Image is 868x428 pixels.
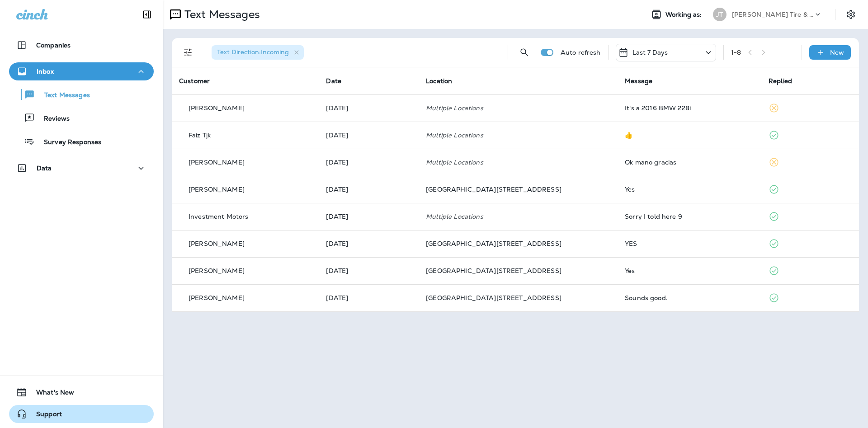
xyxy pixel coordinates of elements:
button: Inbox [9,62,154,80]
p: Sep 14, 2025 12:05 PM [326,104,411,112]
p: [PERSON_NAME] [189,267,245,274]
span: Replied [769,77,792,85]
button: Search Messages [515,43,533,61]
button: Data [9,159,154,177]
span: [GEOGRAPHIC_DATA][STREET_ADDRESS] [426,240,561,248]
p: Data [37,165,52,172]
button: What's New [9,383,154,401]
button: Companies [9,36,154,54]
p: Sep 9, 2025 03:26 PM [326,240,411,247]
span: Text Direction : Incoming [217,48,289,56]
p: Sep 11, 2025 11:17 AM [326,159,411,166]
p: Survey Responses [35,138,101,147]
p: Auto refresh [561,49,601,56]
span: Customer [179,77,210,85]
p: [PERSON_NAME] [189,186,245,193]
button: Support [9,405,154,423]
div: Yes [625,186,754,193]
div: 1 - 8 [731,49,741,56]
button: Filters [179,43,197,61]
div: Sounds good. [625,294,754,301]
span: Support [27,410,62,421]
p: Last 7 Days [632,49,668,56]
p: Sep 11, 2025 03:48 PM [326,132,411,139]
p: [PERSON_NAME] [189,159,245,166]
p: Faiz Tjk [189,132,211,139]
button: Collapse Sidebar [134,5,160,24]
span: Location [426,77,452,85]
span: Working as: [665,11,704,19]
div: Yes [625,267,754,274]
div: Sorry I told here 9 [625,213,754,220]
span: What's New [27,389,74,400]
div: Text Direction:Incoming [212,45,304,60]
p: Sep 9, 2025 10:22 AM [326,294,411,301]
div: JT [713,8,726,21]
p: [PERSON_NAME] [189,104,245,112]
p: Sep 9, 2025 10:49 AM [326,267,411,274]
p: Text Messages [181,8,260,21]
p: Text Messages [35,91,90,100]
p: [PERSON_NAME] [189,294,245,301]
p: [PERSON_NAME] Tire & Auto [732,11,813,18]
button: Settings [843,6,859,23]
p: Inbox [37,68,54,75]
button: Survey Responses [9,132,154,151]
span: [GEOGRAPHIC_DATA][STREET_ADDRESS] [426,267,561,275]
p: Sep 10, 2025 09:33 AM [326,213,411,220]
div: Ok mano gracias [625,159,754,166]
p: New [830,49,844,56]
span: [GEOGRAPHIC_DATA][STREET_ADDRESS] [426,185,561,193]
p: Reviews [35,115,70,123]
p: Companies [36,42,71,49]
button: Reviews [9,108,154,127]
div: It's a 2016 BMW 228i [625,104,754,112]
span: [GEOGRAPHIC_DATA][STREET_ADDRESS] [426,294,561,302]
p: Multiple Locations [426,159,610,166]
div: YES [625,240,754,247]
p: [PERSON_NAME] [189,240,245,247]
span: Message [625,77,652,85]
p: Multiple Locations [426,132,610,139]
button: Text Messages [9,85,154,104]
p: Sep 10, 2025 03:09 PM [326,186,411,193]
p: Investment Motors [189,213,248,220]
p: Multiple Locations [426,213,610,220]
span: Date [326,77,341,85]
div: 👍 [625,132,754,139]
p: Multiple Locations [426,104,610,112]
